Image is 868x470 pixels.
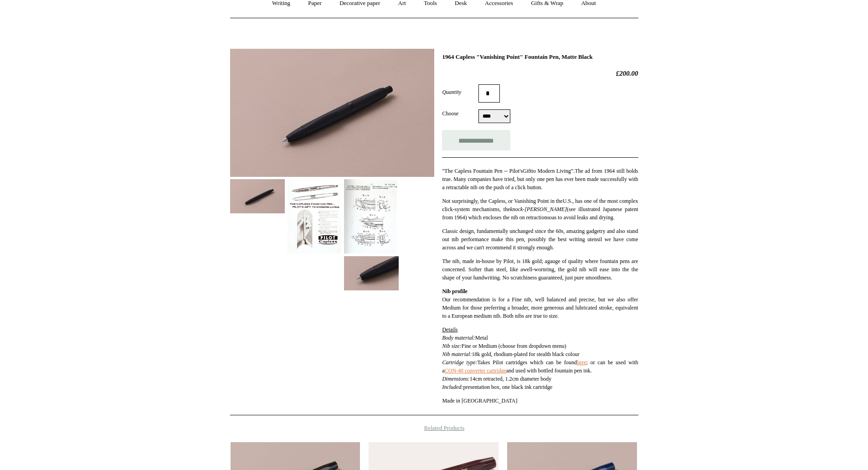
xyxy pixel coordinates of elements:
em: Cartridge type: [442,359,477,366]
span: Not surprisingly, the Capless, or Vanishing Point in the [442,198,562,204]
span: Gift [523,168,531,174]
em: Nib material: [442,351,472,357]
a: here [577,359,586,366]
span: "The Capless Fountain Pen -- Pilot's [442,168,523,174]
span: U.S [563,198,571,204]
span: as to avoid leaks and drying. [552,214,614,221]
h1: 1964 Capless "Vanishing Point" Fountain Pen, Matte Black [442,53,638,61]
img: 1964 Capless "Vanishing Point" Fountain Pen, Matte Black [344,179,399,254]
span: Our recommendation is for a Fine nib, well balanced and precise, but we also offer Medium for tho... [442,288,638,319]
label: Quantity [442,88,478,96]
b: Nib profile [442,288,467,294]
span: 14cm retracted, 1.2cm diameter body [470,376,551,382]
span: so [547,214,552,221]
em: Included: [442,384,463,390]
span: Takes Pilot cartridges which can be found ; or can be used with a and used with bottled fountain ... [442,359,638,374]
img: 1964 Capless "Vanishing Point" Fountain Pen, Matte Black [230,49,434,177]
span: d; a [539,258,547,264]
img: 1964 Capless "Vanishing Point" Fountain Pen, Matte Black [344,256,399,290]
span: ., has one of the most complex click-system mechanisms, the (see illustrated Japanese patent from... [442,198,638,221]
i: knock-[PERSON_NAME] [510,206,567,212]
label: Choose [442,109,478,118]
span: to Modern Living”. [532,168,575,174]
p: Classic design, fundamentally unchanged since the 60s, amazing gadgetry and also stand out nib pe... [442,227,638,252]
a: CON-40 converter cartridge [445,367,506,374]
p: Metal Fine or Medium (choose from dropdown menu) 18k gold, rhodium-plated for stealth black colou... [442,325,638,391]
span: he ad from 1964 still holds true. Many companies have tried, but only one pen has ever been made ... [442,168,638,191]
em: Body material: [442,335,475,341]
h2: £200.00 [442,69,638,77]
span: Details [442,326,457,333]
p: Made in [GEOGRAPHIC_DATA] [442,397,638,405]
span: well-worn [523,266,545,273]
img: 1964 Capless "Vanishing Point" Fountain Pen, Matte Black [230,179,285,213]
img: 1964 Capless "Vanishing Point" Fountain Pen, Matte Black [287,179,342,254]
span: The nib, made in-house by Pilot, is 18k gol [442,258,539,264]
span: T [575,168,578,174]
h4: Related Products [206,424,662,432]
em: Nib size: [442,343,461,349]
em: Dimensions: [442,376,470,382]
